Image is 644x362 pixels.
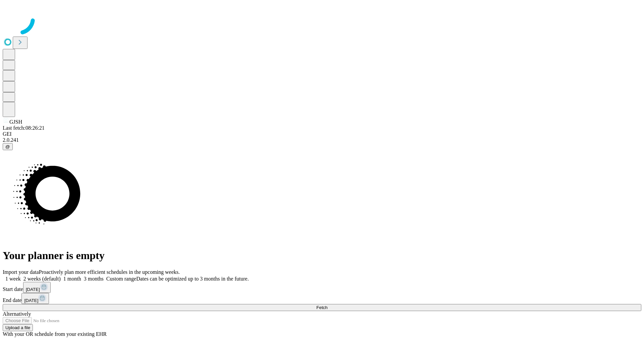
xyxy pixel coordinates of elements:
[3,269,39,275] span: Import your data
[3,125,45,131] span: Last fetch: 08:26:21
[23,276,61,282] span: 2 weeks (default)
[26,287,40,292] span: [DATE]
[3,143,13,150] button: @
[106,276,136,282] span: Custom range
[136,276,249,282] span: Dates can be optimized up to 3 months in the future.
[24,298,38,303] span: [DATE]
[9,119,22,125] span: GJSH
[3,282,641,293] div: Start date
[84,276,104,282] span: 3 months
[3,249,641,262] h1: Your planner is empty
[23,282,51,293] button: [DATE]
[63,276,81,282] span: 1 month
[5,144,10,149] span: @
[21,293,49,304] button: [DATE]
[316,305,327,310] span: Fetch
[3,331,107,337] span: With your OR schedule from your existing EHR
[3,311,31,317] span: Alternatively
[3,324,33,331] button: Upload a file
[3,293,641,304] div: End date
[3,304,641,311] button: Fetch
[39,269,180,275] span: Proactively plan more efficient schedules in the upcoming weeks.
[3,137,641,143] div: 2.0.241
[3,131,641,137] div: GEI
[5,276,21,282] span: 1 week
